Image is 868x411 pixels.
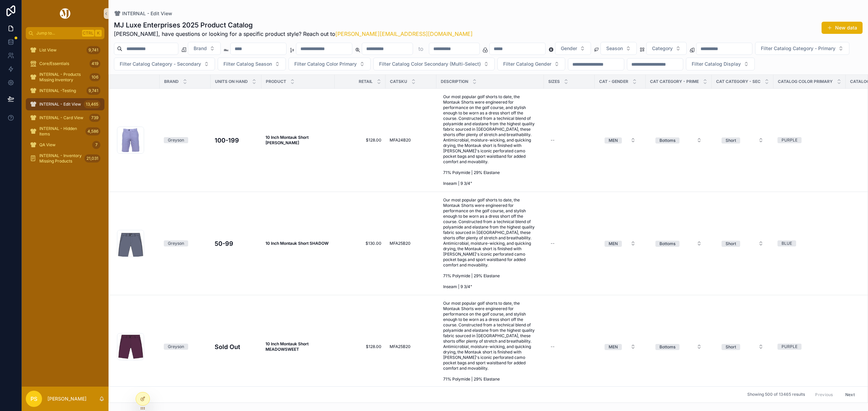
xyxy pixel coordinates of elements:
span: CAT CATEGORY - SEC [716,79,761,84]
a: Our most popular golf shorts to date, the Montauk Shorts were engineered for performance on the g... [440,195,540,292]
a: BLUE [777,240,842,246]
div: 21,031 [84,154,100,163]
div: 13,465 [84,100,100,108]
button: Select Button [716,134,769,146]
span: PS [31,395,37,403]
button: Select Button [686,58,755,70]
span: Filter Catalog Gender [503,61,551,67]
a: -- [548,341,591,352]
div: PURPLE [782,137,797,143]
button: Select Button [599,134,641,146]
button: Select Button [373,58,495,70]
a: $130.00 [339,241,381,246]
a: $128.00 [339,344,381,349]
div: 419 [90,60,100,68]
span: CAT CATEGORY - PRIME [650,79,699,84]
button: Unselect BOTTOMS [655,240,679,247]
span: Filter Catalog Color Secondary (Multi-Select) [379,61,481,67]
span: Category [652,45,673,52]
div: Short [726,344,736,350]
div: Greyson [168,137,184,143]
a: Select Button [716,134,769,147]
a: List View9,741 [26,44,104,56]
div: Bottoms [659,137,675,144]
strong: 10 Inch Montauk Short [PERSON_NAME] [265,135,310,145]
button: Select Button [114,58,215,70]
a: 10 Inch Montauk Short SHADOW [265,241,331,246]
button: Select Button [646,42,687,55]
button: Select Button [755,42,849,55]
button: Select Button [716,237,769,250]
div: MEN [609,344,618,350]
a: Core/Essentials419 [26,58,104,70]
a: INTERNAL - Hidden Items4,586 [26,125,104,137]
a: [PERSON_NAME][EMAIL_ADDRESS][DOMAIN_NAME] [335,30,473,37]
span: CAT - GENDER [599,79,628,84]
p: to [418,45,423,53]
span: QA View [39,142,56,148]
span: Our most popular golf shorts to date, the Montauk Shorts were engineered for performance on the g... [443,301,537,393]
button: Unselect SHORT [722,137,740,144]
span: CATSKU [390,79,407,84]
a: -- [548,238,591,249]
a: PURPLE [777,137,842,143]
div: Bottoms [659,241,675,247]
span: INTERNAL - Edit View [39,102,81,107]
span: Filter Catalog Color Primary [294,61,357,67]
span: INTERNAL - Products Missing Inventory [39,72,87,83]
span: MFA25B20 [390,241,411,246]
button: New data [822,22,863,34]
span: INTERNAL - Inventory Missing Products [39,153,82,164]
div: Greyson [168,240,184,246]
button: Unselect SHORT [722,343,740,350]
a: INTERNAL - Edit View13,465 [26,98,104,110]
span: INTERNAL -Testing [39,88,76,93]
div: 739 [89,114,100,122]
span: MFA24B20 [390,137,411,143]
div: Short [726,137,736,144]
button: Jump to...CtrlK [26,27,104,39]
div: PURPLE [782,344,797,350]
a: Select Button [599,340,642,353]
div: BLUE [782,240,792,246]
span: Brand [194,45,207,52]
a: INTERNAL - Card View739 [26,112,104,124]
div: 9,741 [86,87,100,95]
button: Unselect BOTTOMS [655,343,679,350]
span: Filter Catalog Season [223,61,272,67]
span: $128.00 [339,137,381,143]
span: Filter Catalog Category - Secondary [120,61,201,67]
span: SIZES [548,79,560,84]
span: Our most popular golf shorts to date, the Montauk Shorts were engineered for performance on the g... [443,197,537,289]
div: 4,586 [85,127,100,135]
span: Showing 500 of 13465 results [747,392,805,397]
button: Select Button [716,341,769,353]
span: INTERNAL - Edit View [122,10,172,17]
button: Select Button [599,341,641,353]
div: Bottoms [659,344,675,350]
a: MFA25B20 [390,241,432,246]
h1: MJ Luxe Enterprises 2025 Product Catalog [114,20,473,30]
a: Greyson [164,137,206,143]
a: Greyson [164,240,206,246]
a: Select Button [716,237,769,250]
div: 106 [90,73,100,81]
h4: 50-99 [215,239,257,248]
a: INTERNAL -Testing9,741 [26,85,104,97]
span: [PERSON_NAME], have questions or looking for a specific product style? Reach out to [114,30,473,38]
h4: Sold Out [215,342,257,351]
button: Select Button [188,42,221,55]
a: 100-199 [215,136,257,145]
a: Select Button [650,134,708,147]
span: MFA25B20 [390,344,411,349]
span: K [96,30,101,36]
a: Select Button [599,237,642,250]
p: [PERSON_NAME] [47,395,86,402]
span: Our most popular golf shorts to date, the Montauk Shorts were engineered for performance on the g... [443,94,537,186]
img: App logo [59,8,72,19]
a: Select Button [716,340,769,353]
div: -- [551,241,555,246]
